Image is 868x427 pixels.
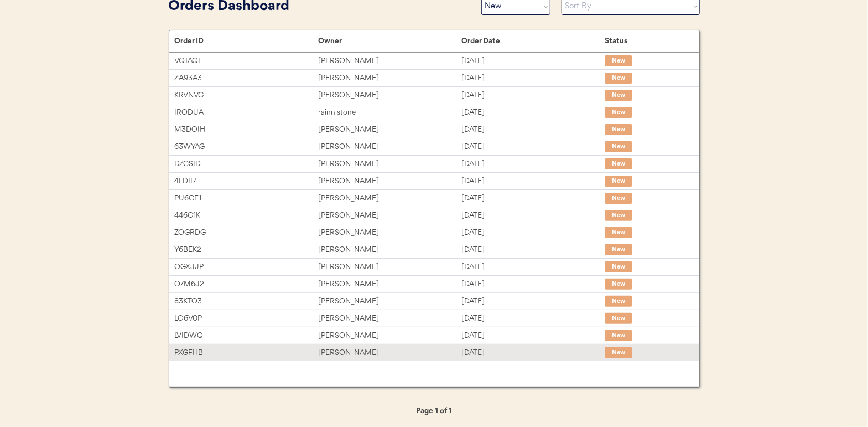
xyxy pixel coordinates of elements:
[318,312,461,325] div: [PERSON_NAME]
[175,330,318,342] div: LVIDWQ
[461,295,605,308] div: [DATE]
[318,106,461,119] div: rainn stone
[461,192,605,205] div: [DATE]
[461,244,605,256] div: [DATE]
[318,227,461,239] div: [PERSON_NAME]
[318,278,461,291] div: [PERSON_NAME]
[175,347,318,359] div: PXGFHB
[318,330,461,342] div: [PERSON_NAME]
[175,37,318,45] div: Order ID
[461,175,605,188] div: [DATE]
[318,141,461,153] div: [PERSON_NAME]
[175,227,318,239] div: ZOGRDG
[175,192,318,205] div: PU6CF1
[318,261,461,274] div: [PERSON_NAME]
[318,347,461,359] div: [PERSON_NAME]
[461,141,605,153] div: [DATE]
[318,295,461,308] div: [PERSON_NAME]
[379,405,490,418] div: Page 1 of 1
[175,295,318,308] div: 83KTO3
[175,72,318,85] div: ZA93A3
[461,227,605,239] div: [DATE]
[318,89,461,102] div: [PERSON_NAME]
[318,158,461,171] div: [PERSON_NAME]
[461,106,605,119] div: [DATE]
[461,209,605,222] div: [DATE]
[318,192,461,205] div: [PERSON_NAME]
[461,89,605,102] div: [DATE]
[175,209,318,222] div: 446G1K
[461,261,605,274] div: [DATE]
[318,55,461,68] div: [PERSON_NAME]
[175,175,318,188] div: 4LDII7
[461,124,605,136] div: [DATE]
[175,55,318,68] div: VQTAQI
[461,158,605,171] div: [DATE]
[175,89,318,102] div: KRVNVG
[318,175,461,188] div: [PERSON_NAME]
[318,244,461,256] div: [PERSON_NAME]
[175,141,318,153] div: 63WYAG
[318,124,461,136] div: [PERSON_NAME]
[461,278,605,291] div: [DATE]
[605,37,688,45] div: Status
[175,244,318,256] div: Y6BEK2
[461,72,605,85] div: [DATE]
[318,37,461,45] div: Owner
[461,312,605,325] div: [DATE]
[318,209,461,222] div: [PERSON_NAME]
[461,330,605,342] div: [DATE]
[175,278,318,291] div: O7M6J2
[461,37,605,45] div: Order Date
[175,124,318,136] div: M3DOIH
[318,72,461,85] div: [PERSON_NAME]
[175,261,318,274] div: OGXJJP
[461,55,605,68] div: [DATE]
[175,312,318,325] div: LO6V0P
[175,106,318,119] div: IRODUA
[461,347,605,359] div: [DATE]
[175,158,318,171] div: DZCSID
